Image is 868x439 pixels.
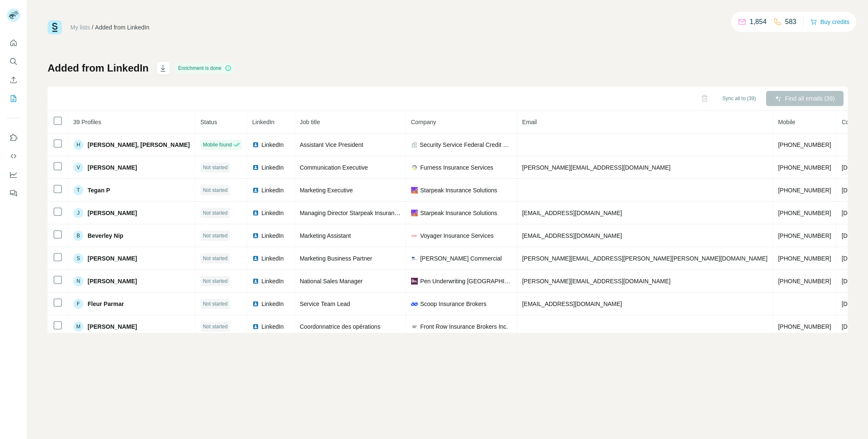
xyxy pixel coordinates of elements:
[522,119,537,125] span: Email
[252,164,259,171] img: LinkedIn logo
[252,255,259,262] img: LinkedIn logo
[778,187,831,194] span: [PHONE_NUMBER]
[200,119,217,125] span: Status
[95,23,150,32] div: Added from LinkedIn
[411,187,418,194] img: company-logo
[262,141,284,149] span: LinkedIn
[810,16,849,28] button: Buy credits
[420,277,512,285] span: Pen Underwriting [GEOGRAPHIC_DATA]
[716,92,762,105] button: Sync all to (39)
[73,276,83,286] div: N
[88,300,124,308] span: Fleur Parmar
[70,24,90,31] a: My lists
[73,185,83,195] div: T
[420,231,494,240] span: Voyager Insurance Services
[88,141,190,149] span: [PERSON_NAME], [PERSON_NAME]
[778,255,831,262] span: [PHONE_NUMBER]
[300,141,363,148] span: Assistant Vice President
[778,164,831,171] span: [PHONE_NUMBER]
[785,17,796,27] p: 583
[262,254,284,263] span: LinkedIn
[73,253,83,263] div: S
[411,210,418,216] img: company-logo
[88,254,137,263] span: [PERSON_NAME]
[300,323,380,330] span: Coordonnatrice des opérations
[252,301,259,307] img: LinkedIn logo
[203,323,228,330] span: Not started
[252,141,259,148] img: LinkedIn logo
[252,278,259,285] img: LinkedIn logo
[522,255,768,262] span: [PERSON_NAME][EMAIL_ADDRESS][PERSON_NAME][PERSON_NAME][DOMAIN_NAME]
[252,232,259,239] img: LinkedIn logo
[300,164,368,171] span: Communication Executive
[262,231,284,240] span: LinkedIn
[522,164,670,171] span: [PERSON_NAME][EMAIL_ADDRESS][DOMAIN_NAME]
[300,232,351,239] span: Marketing Assistant
[262,277,284,285] span: LinkedIn
[778,323,831,330] span: [PHONE_NUMBER]
[73,299,83,309] div: F
[262,322,284,331] span: LinkedIn
[7,54,20,69] button: Search
[420,254,502,263] span: [PERSON_NAME] Commercial
[88,277,137,285] span: [PERSON_NAME]
[73,208,83,218] div: J
[420,141,512,149] span: Security Service Federal Credit Union
[411,164,418,171] img: company-logo
[411,278,418,285] img: company-logo
[262,300,284,308] span: LinkedIn
[300,187,353,194] span: Marketing Executive
[522,232,622,239] span: [EMAIL_ADDRESS][DOMAIN_NAME]
[411,323,418,330] img: company-logo
[203,277,228,285] span: Not started
[203,255,228,262] span: Not started
[778,141,831,148] span: [PHONE_NUMBER]
[300,255,372,262] span: Marketing Business Partner
[722,95,756,102] span: Sync all to (39)
[7,167,20,182] button: Dashboard
[203,141,232,149] span: Mobile found
[252,323,259,330] img: LinkedIn logo
[88,231,123,240] span: Beverley Nip
[252,210,259,216] img: LinkedIn logo
[778,119,795,125] span: Mobile
[73,162,83,173] div: V
[411,119,436,125] span: Company
[7,72,20,88] button: Enrich CSV
[73,119,101,125] span: 39 Profiles
[262,186,284,194] span: LinkedIn
[203,186,228,194] span: Not started
[522,301,622,307] span: [EMAIL_ADDRESS][DOMAIN_NAME]
[300,278,363,285] span: National Sales Manager
[203,164,228,171] span: Not started
[778,278,831,285] span: [PHONE_NUMBER]
[420,186,497,194] span: Starpeak Insurance Solutions
[88,186,110,194] span: Tegan P
[176,63,234,73] div: Enrichment is done
[262,163,284,172] span: LinkedIn
[203,209,228,217] span: Not started
[203,232,228,239] span: Not started
[411,301,418,307] img: company-logo
[92,23,93,32] li: /
[420,163,494,172] span: Furness Insurance Services
[750,17,767,27] p: 1,854
[7,130,20,145] button: Use Surfe on LinkedIn
[7,149,20,164] button: Use Surfe API
[300,119,320,125] span: Job title
[7,35,20,51] button: Quick start
[262,209,284,217] span: LinkedIn
[300,210,427,216] span: Managing Director Starpeak Insurance Solutions
[48,61,149,75] h1: Added from LinkedIn
[88,163,137,172] span: [PERSON_NAME]
[7,91,20,106] button: My lists
[252,119,275,125] span: LinkedIn
[7,186,20,201] button: Feedback
[522,278,670,285] span: [PERSON_NAME][EMAIL_ADDRESS][DOMAIN_NAME]
[73,231,83,241] div: B
[48,20,62,35] img: Surfe Logo
[252,187,259,194] img: LinkedIn logo
[778,210,831,216] span: [PHONE_NUMBER]
[88,209,137,217] span: [PERSON_NAME]
[88,322,137,331] span: [PERSON_NAME]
